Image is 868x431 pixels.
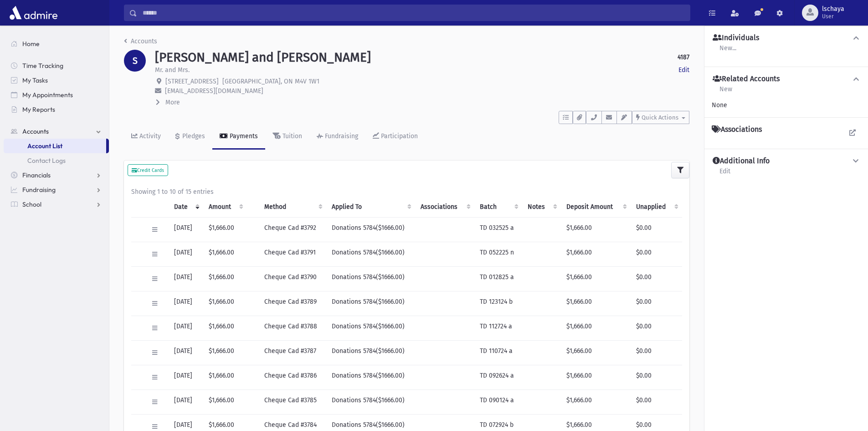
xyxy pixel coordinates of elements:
[124,36,157,50] nav: breadcrumb
[326,340,415,365] td: Donations 5784($1666.00)
[4,182,109,197] a: Fundraising
[169,389,203,414] td: [DATE]
[137,5,690,21] input: Search
[22,127,49,135] span: Accounts
[631,389,682,414] td: $0.00
[22,76,48,84] span: My Tasks
[631,340,682,365] td: $0.00
[561,316,631,340] td: $1,666.00
[124,50,146,72] div: S
[678,52,689,62] strong: 4187
[203,197,247,218] th: Amount: activate to sort column ascending
[4,73,109,88] a: My Tasks
[712,74,861,84] button: Related Accounts
[169,316,203,340] td: [DATE]
[22,200,41,208] span: School
[326,365,415,389] td: Donations 5784($1666.00)
[474,197,522,218] th: Batch: activate to sort column ascending
[474,242,522,266] td: TD 052225 n
[326,316,415,340] td: Donations 5784($1666.00)
[27,156,66,165] span: Contact Logs
[415,197,474,218] th: Associations: activate to sort column ascending
[22,105,55,114] span: My Reports
[561,242,631,266] td: $1,666.00
[259,365,326,389] td: Cheque Cad #3786
[309,124,365,150] a: Fundraising
[165,99,180,106] span: More
[203,389,247,414] td: $1,666.00
[713,156,770,166] h4: Additional Info
[132,167,164,173] small: Credit Cards
[713,74,780,84] h4: Related Accounts
[4,124,109,139] a: Accounts
[203,242,247,266] td: $1,666.00
[169,365,203,389] td: [DATE]
[22,186,56,194] span: Fundraising
[631,365,682,389] td: $0.00
[631,217,682,242] td: $0.00
[155,98,181,107] button: More
[281,132,302,140] div: Tuition
[4,139,106,153] a: Account List
[631,291,682,316] td: $0.00
[4,197,109,212] a: School
[4,153,109,168] a: Contact Logs
[474,365,522,389] td: TD 092624 a
[228,132,258,140] div: Payments
[180,132,205,140] div: Pledges
[719,166,731,182] a: Edit
[259,316,326,340] td: Cheque Cad #3788
[203,291,247,316] td: $1,666.00
[22,40,40,48] span: Home
[522,197,561,218] th: Notes: activate to sort column ascending
[169,242,203,266] td: [DATE]
[131,187,682,197] div: Showing 1 to 10 of 15 entries
[168,124,212,150] a: Pledges
[259,340,326,365] td: Cheque Cad #3787
[165,78,219,85] span: [STREET_ADDRESS]
[203,266,247,291] td: $1,666.00
[259,266,326,291] td: Cheque Cad #3790
[169,266,203,291] td: [DATE]
[259,197,326,218] th: Method: activate to sort column ascending
[124,37,157,45] a: Accounts
[642,114,678,121] span: Quick Actions
[326,389,415,414] td: Donations 5784($1666.00)
[155,50,371,65] h1: [PERSON_NAME] and [PERSON_NAME]
[631,316,682,340] td: $0.00
[561,389,631,414] td: $1,666.00
[326,197,415,218] th: Applied To: activate to sort column ascending
[165,87,263,95] span: [EMAIL_ADDRESS][DOMAIN_NAME]
[169,340,203,365] td: [DATE]
[678,65,689,75] a: Edit
[259,291,326,316] td: Cheque Cad #3789
[259,242,326,266] td: Cheque Cad #3791
[169,197,203,218] th: Date: activate to sort column ascending
[4,88,109,102] a: My Appointments
[169,217,203,242] td: [DATE]
[719,84,733,100] a: New
[712,125,762,134] h4: Associations
[155,65,190,75] p: Mr. and Mrs.
[712,100,861,110] div: None
[22,91,73,99] span: My Appointments
[265,124,309,150] a: Tuition
[379,132,418,140] div: Participation
[128,164,168,176] button: Credit Cards
[22,62,63,70] span: Time Tracking
[259,217,326,242] td: Cheque Cad #3792
[561,197,631,218] th: Deposit Amount: activate to sort column ascending
[631,242,682,266] td: $0.00
[326,266,415,291] td: Donations 5784($1666.00)
[365,124,425,150] a: Participation
[474,217,522,242] td: TD 032525 a
[474,291,522,316] td: TD 123124 b
[474,340,522,365] td: TD 110724 a
[474,316,522,340] td: TD 112724 a
[719,43,737,59] a: New...
[561,217,631,242] td: $1,666.00
[4,102,109,117] a: My Reports
[222,78,319,85] span: [GEOGRAPHIC_DATA], ON M4V 1W1
[4,36,109,51] a: Home
[7,4,60,22] img: AdmirePro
